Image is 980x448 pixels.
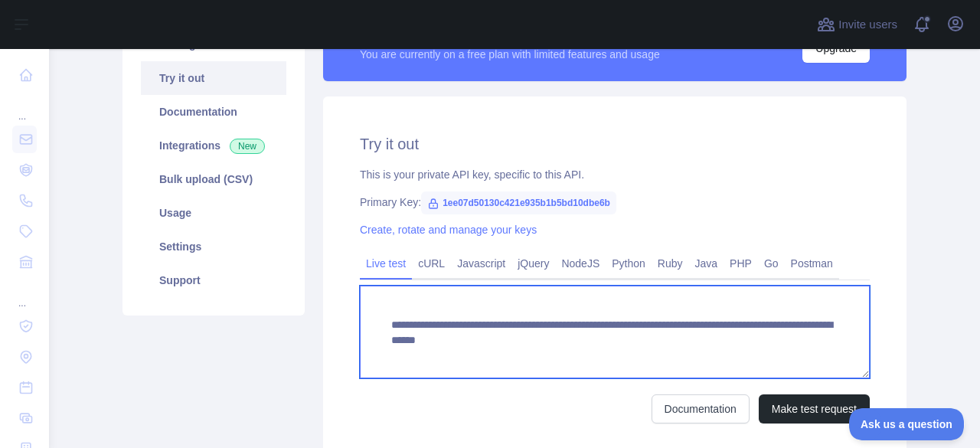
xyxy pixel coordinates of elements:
[555,251,606,276] a: NodeJS
[360,195,870,210] div: Primary Key:
[412,251,451,276] a: cURL
[652,251,689,276] a: Ruby
[360,47,660,62] div: You are currently on a free plan with limited features and usage
[12,92,37,123] div: ...
[360,251,412,276] a: Live test
[141,129,286,162] a: Integrations New
[360,167,870,182] div: This is your private API key, specific to this API.
[689,251,724,276] a: Java
[141,230,286,263] a: Settings
[141,263,286,297] a: Support
[141,61,286,95] a: Try it out
[12,279,37,309] div: ...
[141,95,286,129] a: Documentation
[141,162,286,196] a: Bulk upload (CSV)
[141,196,286,230] a: Usage
[759,394,870,423] button: Make test request
[814,12,900,37] button: Invite users
[849,408,965,440] iframe: Toggle Customer Support
[421,191,616,214] span: 1ee07d50130c421e935b1b5bd10dbe6b
[785,251,839,276] a: Postman
[652,394,750,423] a: Documentation
[511,251,555,276] a: jQuery
[360,133,870,155] h2: Try it out
[451,251,511,276] a: Javascript
[724,251,758,276] a: PHP
[838,16,897,34] span: Invite users
[230,139,265,154] span: New
[758,251,785,276] a: Go
[606,251,652,276] a: Python
[360,224,537,236] a: Create, rotate and manage your keys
